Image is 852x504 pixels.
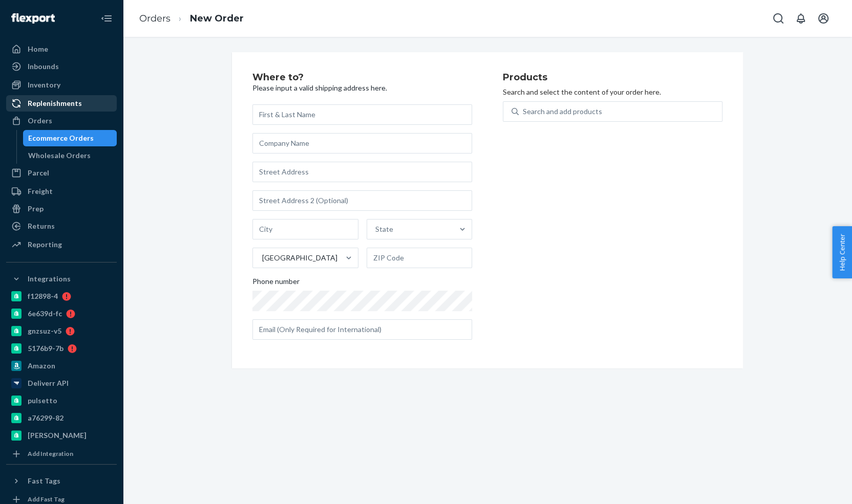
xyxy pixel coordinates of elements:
[28,449,73,458] div: Add Integration
[28,274,71,284] div: Integrations
[6,358,117,374] a: Amazon
[28,326,61,336] div: gnzsuz-v5
[6,41,117,57] a: Home
[262,253,337,263] div: [GEOGRAPHIC_DATA]
[6,340,117,357] a: 5176b9-7b
[6,427,117,444] a: [PERSON_NAME]
[28,80,60,90] div: Inventory
[503,73,722,83] h2: Products
[28,309,62,319] div: 6e639d-fc
[252,190,472,211] input: Street Address 2 (Optional)
[6,236,117,253] a: Reporting
[28,116,52,126] div: Orders
[252,83,472,93] p: Please input a valid shipping address here.
[28,44,48,54] div: Home
[261,253,262,263] input: [GEOGRAPHIC_DATA]
[6,392,117,409] a: pulsetto
[6,113,117,129] a: Orders
[768,8,789,29] button: Open Search Box
[832,226,852,278] button: Help Center
[252,104,472,125] input: First & Last Name
[28,495,65,503] div: Add Fast Tag
[28,476,60,486] div: Fast Tags
[28,343,63,354] div: 5176b9-7b
[28,204,44,214] div: Prep
[791,8,811,29] button: Open notifications
[190,13,244,24] a: New Order
[6,410,117,426] a: a76299-82
[22,7,58,16] span: Support
[6,271,117,287] button: Integrations
[28,186,53,196] div: Freight
[28,133,94,143] div: Ecommerce Orders
[23,147,117,164] a: Wholesale Orders
[23,130,117,146] a: Ecommerce Orders
[6,288,117,304] a: f12898-4
[813,8,834,29] button: Open account menu
[375,224,393,234] div: State
[28,168,49,178] div: Parcel
[6,165,117,181] a: Parcel
[6,77,117,93] a: Inventory
[28,61,59,72] div: Inbounds
[28,150,91,161] div: Wholesale Orders
[6,201,117,217] a: Prep
[6,95,117,112] a: Replenishments
[28,413,63,423] div: a76299-82
[252,73,472,83] h2: Where to?
[6,183,117,200] a: Freight
[6,473,117,489] button: Fast Tags
[252,162,472,182] input: Street Address
[252,133,472,154] input: Company Name
[96,8,117,29] button: Close Navigation
[28,98,82,108] div: Replenishments
[367,248,473,268] input: ZIP Code
[6,58,117,75] a: Inbounds
[28,430,87,441] div: [PERSON_NAME]
[28,361,55,371] div: Amazon
[139,13,171,24] a: Orders
[252,219,358,239] input: City
[503,87,722,97] p: Search and select the content of your order here.
[6,448,117,460] a: Add Integration
[131,4,252,34] ol: breadcrumbs
[6,375,117,391] a: Deliverr API
[28,239,62,250] div: Reporting
[6,323,117,339] a: gnzsuz-v5
[252,319,472,340] input: Email (Only Required for International)
[28,221,55,231] div: Returns
[252,276,300,291] span: Phone number
[28,378,69,388] div: Deliverr API
[28,396,57,406] div: pulsetto
[6,305,117,322] a: 6e639d-fc
[523,106,602,117] div: Search and add products
[28,291,58,301] div: f12898-4
[6,218,117,234] a: Returns
[11,13,55,24] img: Flexport logo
